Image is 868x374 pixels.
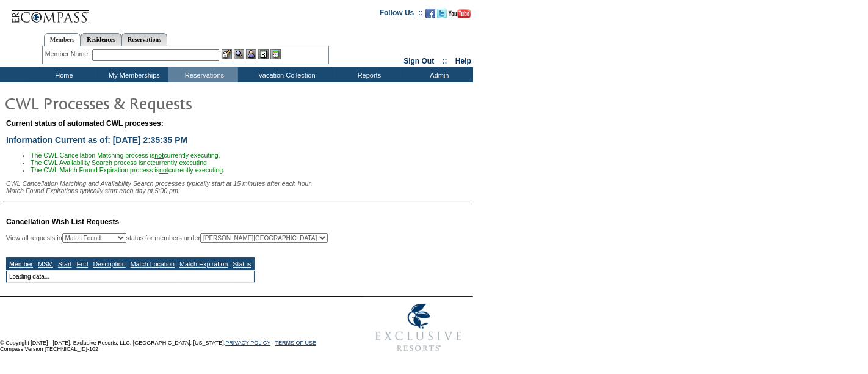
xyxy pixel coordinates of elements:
[76,260,88,268] a: End
[81,33,121,46] a: Residences
[234,49,244,59] img: View
[238,67,333,82] td: Vacation Collection
[131,260,175,268] a: Match Location
[380,7,423,22] td: Follow Us ::
[455,57,471,65] a: Help
[437,12,447,20] a: Follow us on Twitter
[403,57,434,65] a: Sign Out
[31,166,225,174] span: The CWL Match Found Expiration process is currently executing.
[6,218,119,226] span: Cancellation Wish List Requests
[258,49,269,59] img: Reservations
[121,33,167,46] a: Reservations
[9,260,33,268] a: Member
[333,67,403,82] td: Reports
[425,9,435,18] img: Become our fan on Facebook
[270,49,281,59] img: b_calculator.gif
[233,260,251,268] a: Status
[275,340,317,346] a: TERMS OF USE
[6,233,328,243] div: View all requests in status for members under
[93,260,125,268] a: Description
[179,260,228,268] a: Match Expiration
[437,9,447,18] img: Follow us on Twitter
[449,9,471,18] img: Subscribe to our YouTube Channel
[58,260,72,268] a: Start
[143,159,153,166] u: not
[364,297,473,358] img: Exclusive Resorts
[6,180,470,194] div: CWL Cancellation Matching and Availability Search processes typically start at 15 minutes after e...
[6,135,187,145] span: Information Current as of: [DATE] 2:35:35 PM
[38,260,53,268] a: MSM
[443,57,447,65] span: ::
[168,67,238,82] td: Reservations
[449,12,471,20] a: Subscribe to our YouTube Channel
[31,159,209,166] span: The CWL Availability Search process is currently executing.
[222,49,232,59] img: b_edit.gif
[45,49,92,59] div: Member Name:
[403,67,473,82] td: Admin
[225,340,270,346] a: PRIVACY POLICY
[44,33,81,46] a: Members
[7,271,255,283] td: Loading data...
[154,152,164,159] u: not
[159,166,168,174] u: not
[425,12,435,20] a: Become our fan on Facebook
[98,67,168,82] td: My Memberships
[246,49,256,59] img: Impersonate
[6,119,164,128] span: Current status of automated CWL processes:
[27,67,98,82] td: Home
[31,152,220,159] span: The CWL Cancellation Matching process is currently executing.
